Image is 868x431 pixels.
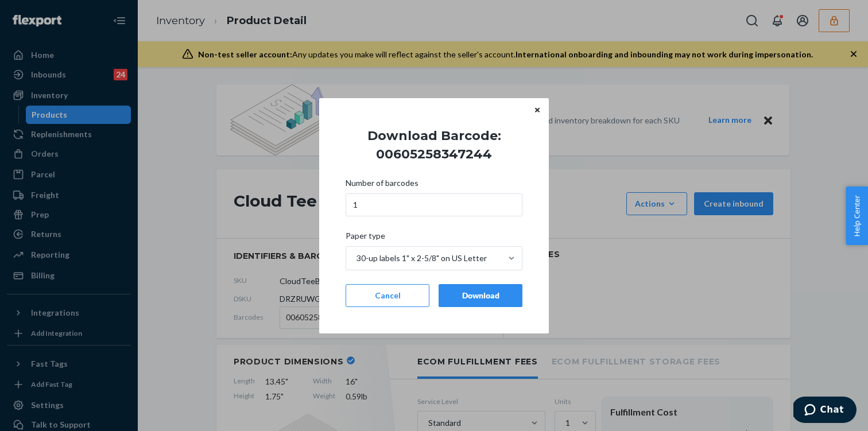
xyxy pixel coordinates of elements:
button: Close [532,104,543,117]
div: 30-up labels 1" x 2-5/8" on US Letter [356,253,487,264]
div: Download [448,290,513,301]
input: Number of barcodes [346,193,522,216]
span: Number of barcodes [346,177,418,193]
span: Chat [27,8,51,18]
button: Download [439,284,522,307]
h1: Download Barcode: 00605258347244 [336,127,532,164]
span: Paper type [346,230,385,246]
button: Cancel [346,284,429,307]
input: Paper type30-up labels 1" x 2-5/8" on US Letter [355,253,356,264]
